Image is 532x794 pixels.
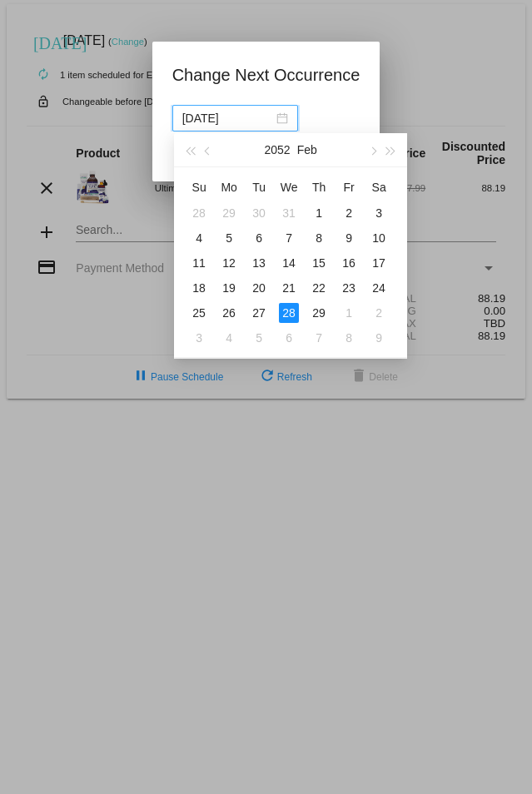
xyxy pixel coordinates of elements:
div: 14 [279,253,299,273]
td: 2/16/2052 [334,251,364,275]
div: 29 [219,203,239,223]
div: 3 [189,328,209,348]
td: 2/15/2052 [304,251,334,275]
div: 31 [279,203,299,223]
div: 28 [279,303,299,323]
td: 2/11/2052 [184,251,214,275]
div: 6 [279,328,299,348]
td: 2/14/2052 [274,251,304,275]
td: 2/19/2052 [214,275,244,300]
td: 3/5/2052 [244,325,274,350]
td: 3/9/2052 [364,325,394,350]
div: 22 [309,278,329,298]
div: 6 [249,228,269,248]
td: 3/4/2052 [214,325,244,350]
div: 17 [369,253,389,273]
td: 2/6/2052 [244,226,274,251]
button: Update [172,141,246,171]
td: 2/1/2052 [304,201,334,226]
div: 3 [369,203,389,223]
td: 2/25/2052 [184,300,214,325]
th: Tue [244,174,274,201]
td: 1/29/2052 [214,201,244,226]
td: 2/3/2052 [364,201,394,226]
td: 2/4/2052 [184,226,214,251]
td: 3/8/2052 [334,325,364,350]
div: 13 [249,253,269,273]
td: 1/28/2052 [184,201,214,226]
div: 20 [249,278,269,298]
td: 2/28/2052 [274,300,304,325]
div: 15 [309,253,329,273]
td: 2/21/2052 [274,275,304,300]
td: 3/6/2052 [274,325,304,350]
div: 1 [309,203,329,223]
td: 2/24/2052 [364,275,394,300]
th: Sat [364,174,394,201]
td: 2/20/2052 [244,275,274,300]
td: 2/18/2052 [184,275,214,300]
div: 9 [339,228,359,248]
button: Next year (Control + right) [382,133,400,166]
div: 12 [219,253,239,273]
td: 2/23/2052 [334,275,364,300]
h1: Change Next Occurrence [172,62,360,88]
button: Last year (Control + left) [181,133,199,166]
input: Select date [182,109,273,127]
div: 4 [189,228,209,248]
div: 7 [309,328,329,348]
td: 3/2/2052 [364,300,394,325]
div: 24 [369,278,389,298]
td: 2/8/2052 [304,226,334,251]
td: 2/9/2052 [334,226,364,251]
div: 27 [249,303,269,323]
div: 30 [249,203,269,223]
button: Next month (PageDown) [363,133,381,166]
td: 2/5/2052 [214,226,244,251]
div: 5 [219,228,239,248]
div: 29 [309,303,329,323]
td: 1/30/2052 [244,201,274,226]
td: 2/12/2052 [214,251,244,275]
div: 23 [339,278,359,298]
div: 18 [189,278,209,298]
div: 16 [339,253,359,273]
td: 2/17/2052 [364,251,394,275]
td: 2/13/2052 [244,251,274,275]
th: Mon [214,174,244,201]
button: 2052 [264,133,290,166]
td: 2/7/2052 [274,226,304,251]
td: 2/27/2052 [244,300,274,325]
div: 8 [309,228,329,248]
div: 11 [189,253,209,273]
th: Thu [304,174,334,201]
div: 19 [219,278,239,298]
button: Feb [297,133,317,166]
button: Previous month (PageUp) [200,133,218,166]
div: 4 [219,328,239,348]
th: Sun [184,174,214,201]
div: 5 [249,328,269,348]
td: 3/3/2052 [184,325,214,350]
div: 28 [189,203,209,223]
div: 7 [279,228,299,248]
th: Wed [274,174,304,201]
div: 9 [369,328,389,348]
td: 1/31/2052 [274,201,304,226]
td: 3/1/2052 [334,300,364,325]
td: 2/26/2052 [214,300,244,325]
div: 10 [369,228,389,248]
td: 2/22/2052 [304,275,334,300]
div: 1 [339,303,359,323]
td: 3/7/2052 [304,325,334,350]
div: 2 [369,303,389,323]
td: 2/29/2052 [304,300,334,325]
th: Fri [334,174,364,201]
div: 26 [219,303,239,323]
td: 2/2/2052 [334,201,364,226]
div: 21 [279,278,299,298]
div: 8 [339,328,359,348]
div: 2 [339,203,359,223]
td: 2/10/2052 [364,226,394,251]
div: 25 [189,303,209,323]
